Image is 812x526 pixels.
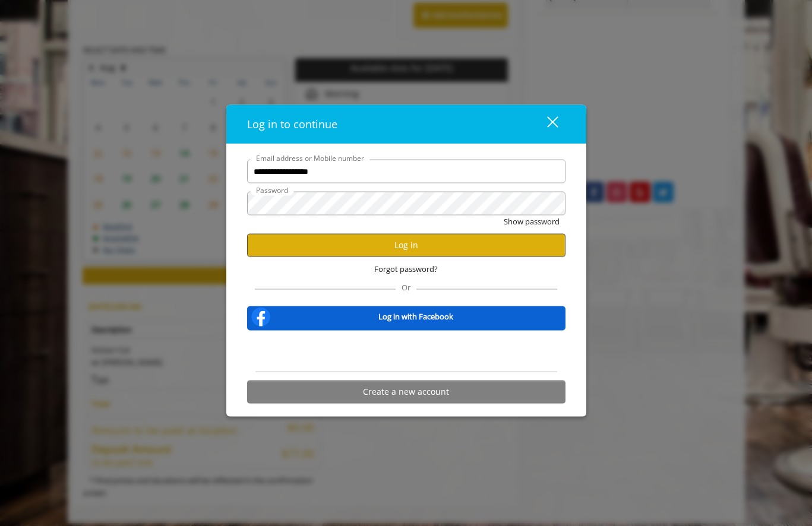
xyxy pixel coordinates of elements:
[247,380,565,403] button: Create a new account
[340,338,472,364] iframe: Sign in with Google Button
[396,281,416,292] span: Or
[247,160,565,183] input: Email address or Mobile number
[250,153,370,164] label: Email address or Mobile number
[378,310,453,323] b: Log in with Facebook
[533,115,557,133] div: close dialog
[374,263,438,275] span: Forgot password?
[250,185,294,196] label: Password
[504,216,560,228] button: Show password
[247,233,565,256] button: Log in
[247,192,565,216] input: Password
[247,117,337,131] span: Log in to continue
[525,112,565,136] button: close dialog
[249,305,273,328] img: facebook-logo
